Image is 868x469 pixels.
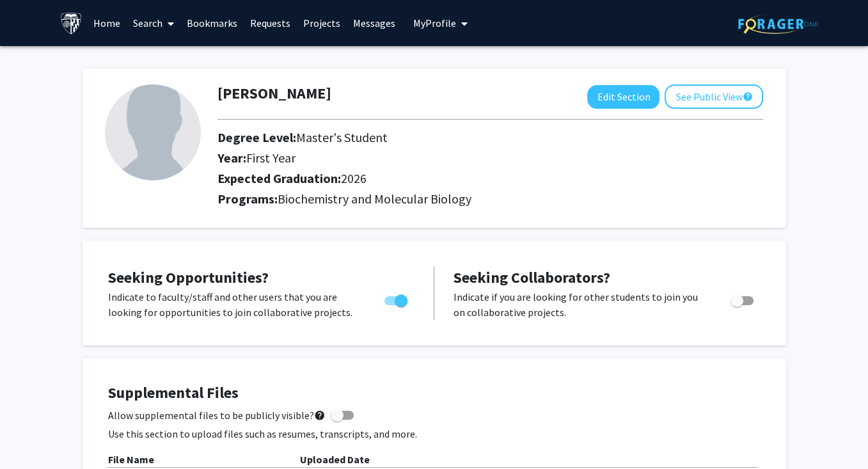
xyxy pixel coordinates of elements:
[297,1,347,45] a: Projects
[217,191,763,207] h2: Programs:
[587,85,659,109] button: Edit Section
[108,289,360,320] p: Indicate to faculty/staff and other users that you are looking for opportunities to join collabor...
[413,17,456,29] span: My Profile
[665,84,763,109] button: See Public View
[738,14,818,34] img: ForagerOne Logo
[180,1,244,45] a: Bookmarks
[341,170,367,186] span: 2026
[108,408,326,423] span: Allow supplemental files to be publicly visible?
[105,84,201,180] img: Profile Picture
[300,453,370,466] b: Uploaded Date
[296,129,388,145] span: Master's Student
[217,84,331,103] h1: [PERSON_NAME]
[314,408,326,423] mat-icon: help
[10,411,54,459] iframe: Chat
[127,1,180,45] a: Search
[60,12,83,35] img: Johns Hopkins University Logo
[108,267,269,287] span: Seeking Opportunities?
[742,89,752,104] mat-icon: help
[725,289,761,308] div: Toggle
[246,150,296,166] span: First Year
[278,191,471,207] span: Biochemistry and Molecular Biology
[108,453,154,466] b: File Name
[108,426,761,441] p: Use this section to upload files such as resumes, transcripts, and more.
[87,1,127,45] a: Home
[217,130,653,145] h2: Degree Level:
[379,289,414,308] div: Toggle
[347,1,402,45] a: Messages
[217,150,653,166] h2: Year:
[454,289,706,320] p: Indicate if you are looking for other students to join you on collaborative projects.
[217,171,653,186] h2: Expected Graduation:
[108,384,761,402] h4: Supplemental Files
[454,267,610,287] span: Seeking Collaborators?
[244,1,297,45] a: Requests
